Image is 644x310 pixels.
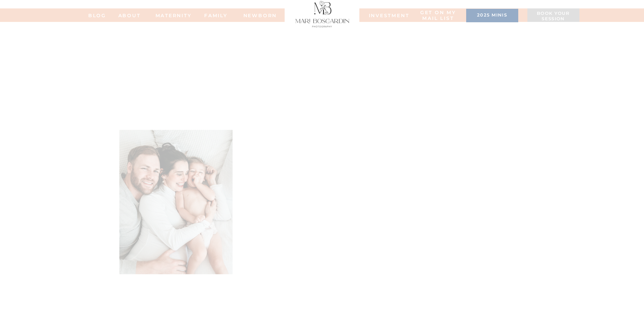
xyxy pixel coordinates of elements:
a: Book your session [531,11,576,22]
a: FAMILy [202,13,230,18]
a: NEWBORN [241,13,280,18]
a: INVESTMENT [369,13,403,18]
a: Get on my MAIL list [419,10,457,22]
a: BLOG [84,13,111,18]
a: MATERNITY [156,13,183,18]
a: 2025 minis [470,12,515,19]
a: ABOUT [111,13,148,18]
